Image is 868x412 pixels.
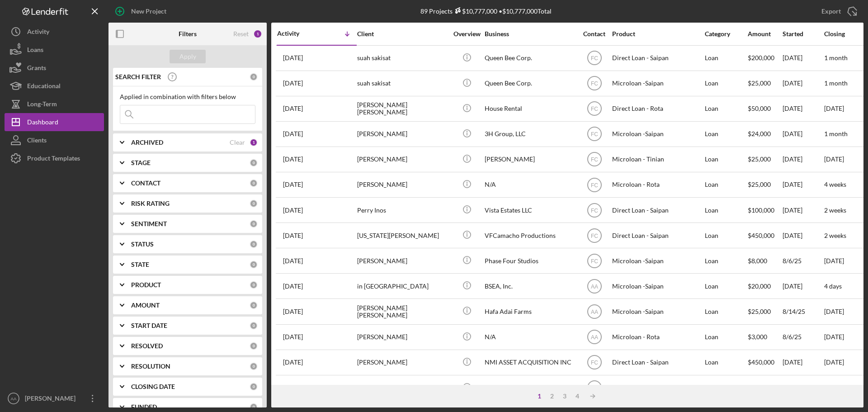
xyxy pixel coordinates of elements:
text: FC [591,106,598,112]
div: Client [357,30,448,38]
b: STATE [131,261,149,268]
div: Loan [705,122,747,146]
div: Microloan - Rota [612,376,703,400]
button: Grants [5,59,104,77]
a: Product Templates [5,149,104,167]
time: 2025-08-26 06:52 [283,232,303,239]
b: START DATE [131,322,167,329]
div: [DATE] [783,198,823,222]
button: Activity [5,23,104,41]
div: [PERSON_NAME] [23,389,81,410]
div: Hafa Adai Farms [485,299,575,323]
div: Loan [705,97,747,121]
div: 0 [250,73,258,81]
div: Apply [179,50,196,63]
time: [DATE] [824,384,844,391]
div: 89 Projects • $10,777,000 Total [420,7,552,15]
div: Microloan - Rota [612,173,703,197]
div: 0 [250,260,258,269]
div: Microloan -Saipan [612,249,703,273]
div: Activity [277,30,317,37]
span: $24,000 [748,130,771,137]
div: Dashboard [27,113,58,133]
text: FC [591,131,598,137]
button: Long-Term [5,95,104,113]
div: Microloan - Tinian [612,147,703,171]
div: Microloan -Saipan [612,299,703,323]
b: ARCHIVED [131,139,163,146]
button: Export [812,2,863,20]
span: $20,000 [748,282,771,290]
text: FC [591,81,598,87]
div: 0 [250,383,258,391]
time: 2 weeks [824,206,846,214]
button: Dashboard [5,113,104,131]
b: FUNDED [131,403,157,411]
div: Loan [705,147,747,171]
div: Loan [705,223,747,247]
div: Microloan - Rota [612,325,703,349]
time: 2025-09-24 03:06 [283,80,303,87]
time: [DATE] [824,358,844,366]
div: Microloan -Saipan [612,122,703,146]
b: CLOSING DATE [131,383,175,390]
text: FC [591,55,598,62]
b: RESOLUTION [131,363,170,370]
div: Long-Term [27,95,57,115]
div: Amount [748,30,782,38]
div: Business [485,30,575,38]
button: Apply [170,50,206,63]
div: 0 [250,322,258,330]
div: Loan [705,249,747,273]
div: Started [783,30,823,38]
div: Overview [450,30,484,38]
div: Export [821,2,841,20]
div: [DATE] [783,122,823,146]
time: 1 month [824,79,848,87]
b: PRODUCT [131,281,161,289]
span: $25,000 [748,180,771,188]
div: Direct Loan - Saipan [612,350,703,374]
div: Contact [577,30,611,38]
time: 2025-09-24 04:02 [283,54,303,62]
time: 2025-08-18 10:03 [283,283,303,290]
div: Direct Loan - Saipan [612,46,703,70]
time: 2025-08-14 05:40 [283,308,303,315]
time: 4 weeks [824,180,846,188]
div: Category [705,30,747,38]
div: [PERSON_NAME] [PERSON_NAME] [357,97,448,121]
span: $8,000 [748,257,767,265]
span: $450,000 [748,358,774,366]
b: CONTACT [131,180,160,187]
time: 2025-07-25 02:15 [283,384,303,391]
div: suah sakisat [357,46,448,70]
time: 2025-08-22 02:35 [283,257,303,265]
b: RESOLVED [131,342,163,350]
div: New Project [131,2,166,20]
text: AA [590,385,598,391]
div: [DATE] [783,97,823,121]
text: FC [591,182,598,188]
div: Queen Bee Corp. [485,46,575,70]
time: 2025-09-17 09:58 [283,105,303,112]
span: $25,000 [748,79,771,87]
div: Loan [705,325,747,349]
div: 0 [250,240,258,248]
span: $3,000 [748,333,767,341]
text: AA [590,283,598,289]
div: 8/14/25 [783,299,823,323]
div: Loan [705,173,747,197]
div: Vista Estates LLC [485,198,575,222]
div: [DATE] [783,376,823,400]
div: NMI ASSET ACQUISITION INC [485,350,575,374]
time: 1 month [824,130,848,137]
div: 0 [250,159,258,167]
div: Loans [27,41,43,61]
b: STATUS [131,241,154,248]
button: AA[PERSON_NAME] [5,389,104,407]
div: [PERSON_NAME] [PERSON_NAME] [357,299,448,323]
div: 2 [546,393,558,400]
div: 1 [533,393,546,400]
